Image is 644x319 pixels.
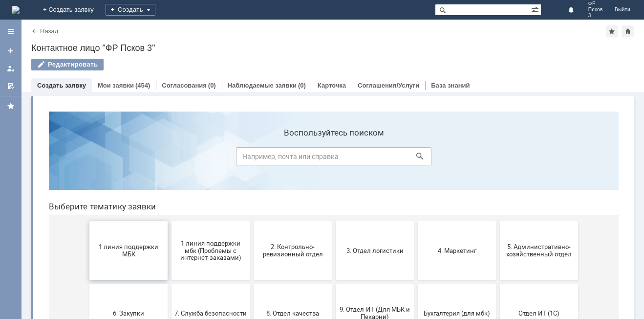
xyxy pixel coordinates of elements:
[48,117,127,176] button: 1 линия поддержки МБК
[377,117,455,176] button: 4. Маркетинг
[48,243,127,301] button: Отдел-ИТ (Битрикс24 и CRM)
[215,139,288,154] span: 2. Контрольно-ревизионный отдел
[51,139,124,154] span: 1 линия поддержки МБК
[31,43,634,53] div: Контактное лицо "ФР Псков 3"
[12,6,20,14] a: Перейти на домашнюю страницу
[380,205,452,213] span: Бухгалтерия (для мбк)
[318,82,346,89] a: Карточка
[162,82,207,89] a: Согласования
[380,265,452,279] span: Это соглашение не активно!
[48,180,127,239] button: 6. Закупки
[3,43,19,59] a: Создать заявку
[298,268,370,275] span: Франчайзинг
[213,243,291,301] button: Финансовый отдел
[213,180,291,239] button: 8. Отдел качества
[588,1,603,7] span: ФР
[377,243,455,301] button: Это соглашение не активно!
[462,205,534,213] span: Отдел ИТ (1С)
[195,24,390,34] label: Воспользуйтесь поиском
[215,205,288,213] span: 8. Отдел качества
[3,61,19,76] a: Мои заявки
[298,82,306,89] div: (0)
[298,143,370,150] span: 3. Отдел логистики
[130,180,209,239] button: 7. Служба безопасности
[3,78,19,94] a: Мои согласования
[295,243,373,301] button: Франчайзинг
[588,13,603,19] span: 3
[622,25,634,37] div: Сделать домашней страницей
[462,261,534,283] span: [PERSON_NAME]. Услуги ИТ для МБК (оформляет L1)
[431,82,470,89] a: База знаний
[298,202,370,217] span: 9. Отдел-ИТ (Для МБК и Пекарни)
[195,44,390,62] input: Например, почта или справка
[459,180,537,239] button: Отдел ИТ (1С)
[51,265,124,279] span: Отдел-ИТ (Битрикс24 и CRM)
[12,6,20,14] img: logo
[130,117,209,176] button: 1 линия поддержки мбк (Проблемы с интернет-заказами)
[215,268,288,275] span: Финансовый отдел
[213,117,291,176] button: 2. Контрольно-ревизионный отдел
[295,180,373,239] button: 9. Отдел-ИТ (Для МБК и Пекарни)
[380,143,452,150] span: 4. Маркетинг
[208,82,216,89] div: (0)
[377,180,455,239] button: Бухгалтерия (для мбк)
[295,117,373,176] button: 3. Отдел логистики
[130,243,209,301] button: Отдел-ИТ (Офис)
[8,98,578,108] header: Выберите тематику заявки
[37,82,86,89] a: Создать заявку
[106,4,155,16] div: Создать
[459,243,537,301] button: [PERSON_NAME]. Услуги ИТ для МБК (оформляет L1)
[462,139,534,154] span: 5. Административно-хозяйственный отдел
[606,25,618,37] div: Добавить в избранное
[133,136,206,158] span: 1 линия поддержки мбк (Проблемы с интернет-заказами)
[51,205,124,213] span: 6. Закупки
[588,7,603,13] span: Псков
[98,82,134,89] a: Мои заявки
[133,205,206,213] span: 7. Служба безопасности
[40,27,58,35] a: Назад
[228,82,297,89] a: Наблюдаемые заявки
[135,82,150,89] div: (454)
[531,4,541,14] span: Расширенный поиск
[133,268,206,275] span: Отдел-ИТ (Офис)
[459,117,537,176] button: 5. Административно-хозяйственный отдел
[358,82,419,89] a: Соглашения/Услуги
